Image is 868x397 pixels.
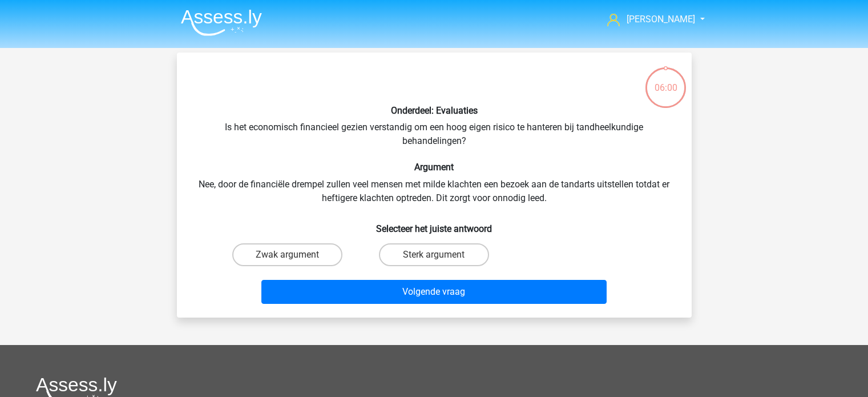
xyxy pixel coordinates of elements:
img: Assessly [181,9,262,36]
div: Is het economisch financieel gezien verstandig om een hoog eigen risico te hanteren bij tandheelk... [181,62,687,308]
a: [PERSON_NAME] [603,13,696,26]
h6: Argument [195,162,673,173]
label: Zwak argument [232,243,342,266]
h6: Selecteer het juiste antwoord [195,214,673,234]
span: [PERSON_NAME] [627,14,695,25]
button: Volgende vraag [261,280,607,304]
label: Sterk argument [379,243,489,266]
h6: Onderdeel: Evaluaties [195,105,673,116]
div: 06:00 [644,66,687,95]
